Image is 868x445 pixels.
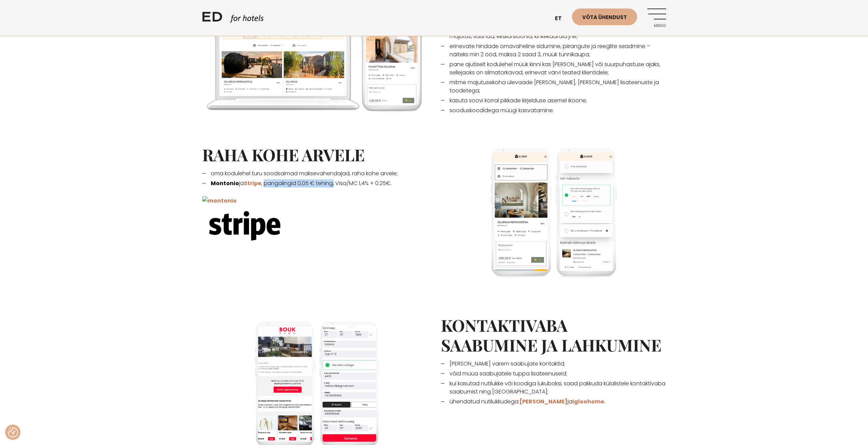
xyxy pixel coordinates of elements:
button: Nõusolekueelistused [8,427,18,437]
a: [PERSON_NAME] [519,398,568,405]
h2: Raha kohe arvele [202,145,427,165]
a: Igloohome. [572,398,605,405]
a: Võta ühendust [572,9,637,25]
a: Menüü [647,9,666,27]
li: ühendatud nutilukkudega: ja [441,398,666,406]
li: erinevate hindade omavaheline sidumine, piirangute ja reeglite seadmine – näiteks min 2 ööd, maks... [441,42,666,59]
li: mitme majutusekoha ülevaade [PERSON_NAME], [PERSON_NAME] lisateenuste ja toodetega; [441,78,666,95]
li: võid müüa saabujatele tuppa lisateenuseid; [441,370,666,378]
a: Stripe [244,179,261,187]
li: sooduskoodidega müügi kasvatamine. [441,106,666,115]
li: kasuta soovi korral pikkade kirjelduse asemel ikoone; [441,97,666,105]
h2: Kontaktivaba saabumine ja lahkumine [441,315,666,355]
img: Revisit consent button [8,427,18,437]
a: Montonio [211,179,239,187]
img: montonio [202,196,237,206]
a: ED HOTELS [202,10,264,27]
li: pane ajutiselt kodulehel müük kinni kas [PERSON_NAME] või suurpuhastuse ajaks, sellejaoks on silm... [441,60,666,77]
a: et [551,10,572,27]
li: ja , pangalingid 0,05 € tehing, Visa/MC 1,4% + 0.25€. [202,179,427,188]
li: oma kodulehel turu soodsaimad maksevahendajad, raha kohe arvele; [202,169,427,178]
li: kui kasutad nutilukke või koodiga lukuboksi, saad pakkuda külalistele kontaktivaba saabumist ning... [441,380,666,396]
li: [PERSON_NAME] varem saabujate kontaktid; [441,360,666,368]
span: Menüü [647,24,666,28]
